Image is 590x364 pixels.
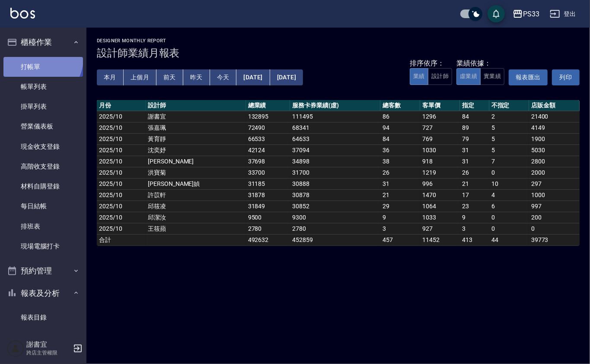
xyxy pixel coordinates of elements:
[146,156,246,167] td: [PERSON_NAME]
[420,212,460,223] td: 1033
[3,157,83,176] a: 高階收支登錄
[460,201,489,212] td: 23
[489,122,529,133] td: 5
[529,178,580,189] td: 297
[529,111,580,122] td: 21400
[290,133,380,144] td: 64633
[529,234,580,245] td: 39773
[97,189,146,201] td: 2025/10
[529,100,580,111] th: 店販金額
[290,100,380,111] th: 服務卡券業績(虛)
[529,201,580,212] td: 997
[489,144,529,156] td: 5
[420,223,460,234] td: 927
[290,178,380,189] td: 30888
[529,223,580,234] td: 0
[97,111,146,122] td: 2025/10
[420,234,460,245] td: 11452
[3,116,83,136] a: 營業儀表板
[489,201,529,212] td: 6
[26,349,70,357] p: 跨店主管權限
[3,327,83,347] a: 店家區間累計表
[529,167,580,178] td: 2000
[290,234,380,245] td: 452859
[97,144,146,156] td: 2025/10
[7,340,24,357] img: Person
[480,68,504,85] button: 實業績
[290,122,380,133] td: 68341
[290,201,380,212] td: 30852
[509,5,543,23] button: PS33
[460,212,489,223] td: 9
[460,144,489,156] td: 31
[529,144,580,156] td: 5030
[529,156,580,167] td: 2800
[410,68,428,85] button: 業績
[290,167,380,178] td: 31700
[3,176,83,196] a: 材料自購登錄
[97,38,580,44] h2: Designer Monthly Report
[380,167,420,178] td: 26
[246,156,290,167] td: 37698
[456,68,481,85] button: 虛業績
[460,122,489,133] td: 89
[3,77,83,97] a: 帳單列表
[236,69,270,85] button: [DATE]
[290,189,380,201] td: 30878
[290,111,380,122] td: 111495
[420,156,460,167] td: 918
[380,144,420,156] td: 36
[3,97,83,116] a: 掛單列表
[97,100,580,246] table: a dense table
[489,111,529,122] td: 2
[210,69,237,85] button: 今天
[380,156,420,167] td: 38
[420,122,460,133] td: 727
[529,122,580,133] td: 4149
[146,144,246,156] td: 沈奕妤
[552,69,580,85] button: 列印
[420,178,460,189] td: 996
[3,282,83,304] button: 報表及分析
[246,100,290,111] th: 總業績
[489,167,529,178] td: 0
[380,201,420,212] td: 29
[489,178,529,189] td: 10
[246,144,290,156] td: 42124
[489,100,529,111] th: 不指定
[3,260,83,282] button: 預約管理
[3,217,83,236] a: 排班表
[146,223,246,234] td: 王筱蘋
[460,189,489,201] td: 17
[380,234,420,245] td: 457
[523,9,539,19] div: PS33
[246,111,290,122] td: 132895
[529,133,580,144] td: 1900
[489,156,529,167] td: 7
[97,201,146,212] td: 2025/10
[380,223,420,234] td: 3
[380,111,420,122] td: 86
[97,47,580,59] h3: 設計師業績月報表
[489,223,529,234] td: 0
[246,212,290,223] td: 9500
[460,223,489,234] td: 3
[3,31,83,53] button: 櫃檯作業
[3,57,83,77] a: 打帳單
[420,111,460,122] td: 1296
[290,144,380,156] td: 37094
[146,201,246,212] td: 邱筱凌
[380,212,420,223] td: 9
[146,133,246,144] td: 黃育靜
[97,234,146,245] td: 合計
[124,69,156,85] button: 上個月
[246,178,290,189] td: 31185
[380,122,420,133] td: 94
[529,189,580,201] td: 1000
[97,178,146,189] td: 2025/10
[3,308,83,327] a: 報表目錄
[97,223,146,234] td: 2025/10
[97,167,146,178] td: 2025/10
[246,223,290,234] td: 2780
[489,212,529,223] td: 0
